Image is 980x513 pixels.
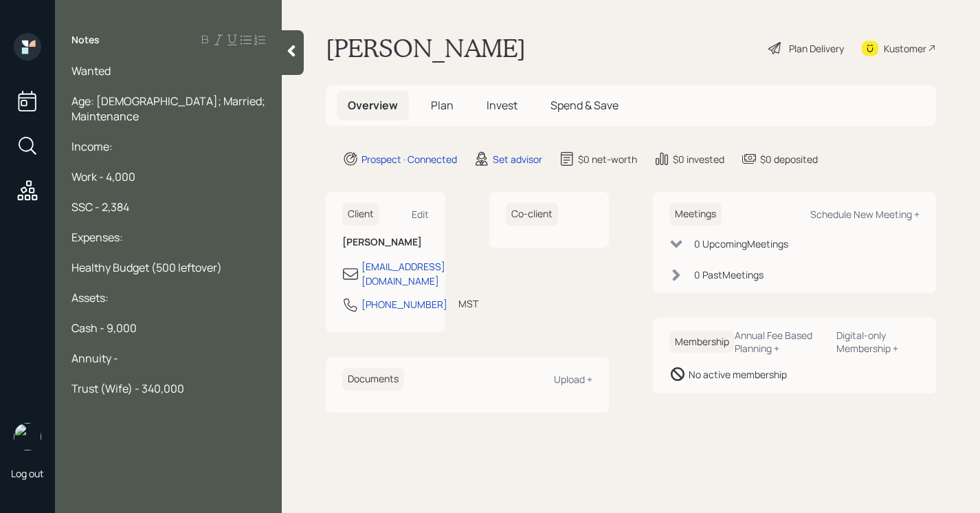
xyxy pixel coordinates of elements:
div: [EMAIL_ADDRESS][DOMAIN_NAME] [361,259,445,288]
h6: Co-client [506,203,558,226]
div: Edit [412,208,429,221]
div: MST [458,296,478,311]
span: Spend & Save [550,98,619,113]
div: 0 Upcoming Meeting s [694,237,788,251]
span: Wanted [71,63,111,78]
div: Annual Fee Based Planning + [735,329,825,355]
div: Prospect · Connected [361,152,457,166]
h1: [PERSON_NAME] [326,33,526,63]
div: Schedule New Meeting + [810,208,920,221]
div: $0 deposited [760,152,818,166]
span: Plan [431,98,454,113]
span: Assets: [71,290,109,305]
span: Overview [348,98,398,113]
span: Healthy Budget (500 leftover) [71,260,222,275]
h6: Meetings [669,203,722,226]
label: Notes [71,33,100,47]
span: Age: [DEMOGRAPHIC_DATA]; Married; Maintenance [71,94,267,124]
div: Digital-only Membership + [836,329,920,355]
div: Plan Delivery [789,41,844,56]
span: Income: [71,139,113,154]
span: Cash - 9,000 [71,320,137,336]
div: Kustomer [884,41,926,56]
h6: Documents [342,368,404,391]
h6: [PERSON_NAME] [342,237,429,248]
div: $0 invested [673,152,724,166]
div: Upload + [554,373,592,386]
div: Set advisor [493,152,542,166]
div: $0 net-worth [578,152,637,166]
div: 0 Past Meeting s [694,268,764,282]
div: No active membership [689,367,787,382]
span: Expenses: [71,230,123,245]
h6: Client [342,203,379,226]
h6: Membership [669,331,735,353]
div: Log out [11,467,44,480]
img: retirable_logo.png [14,423,41,450]
span: SSC - 2,384 [71,199,129,215]
span: Trust (Wife) - 340,000 [71,381,184,396]
span: Work - 4,000 [71,169,135,184]
div: [PHONE_NUMBER] [361,297,447,312]
span: Annuity - [71,351,118,366]
span: Invest [487,98,517,113]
